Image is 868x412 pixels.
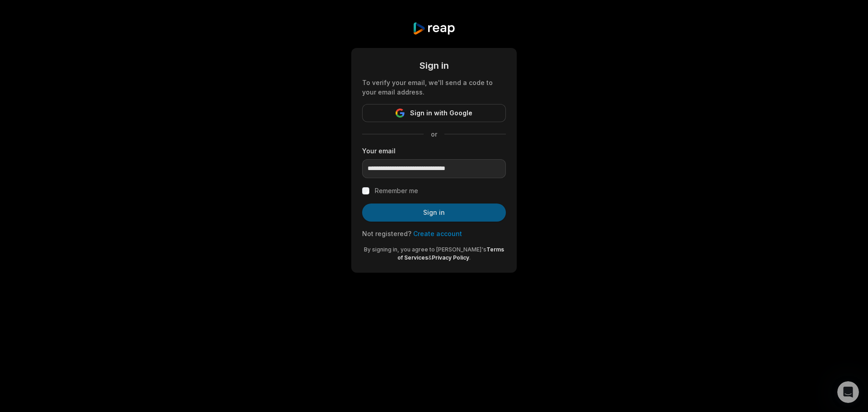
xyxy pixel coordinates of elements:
[362,204,506,222] button: Sign in
[362,59,506,72] div: Sign in
[428,254,432,261] span: &
[364,246,486,253] span: By signing in, you agree to [PERSON_NAME]'s
[412,22,455,35] img: reap
[837,381,859,403] iframe: Intercom live chat
[362,78,506,97] div: To verify your email, we'll send a code to your email address.
[362,230,411,237] span: Not registered?
[362,104,506,122] button: Sign in with Google
[469,254,471,261] span: .
[362,146,506,156] label: Your email
[424,129,444,139] span: or
[413,230,462,237] a: Create account
[397,246,504,261] a: Terms of Services
[375,185,418,196] label: Remember me
[410,108,472,118] span: Sign in with Google
[432,254,469,261] a: Privacy Policy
